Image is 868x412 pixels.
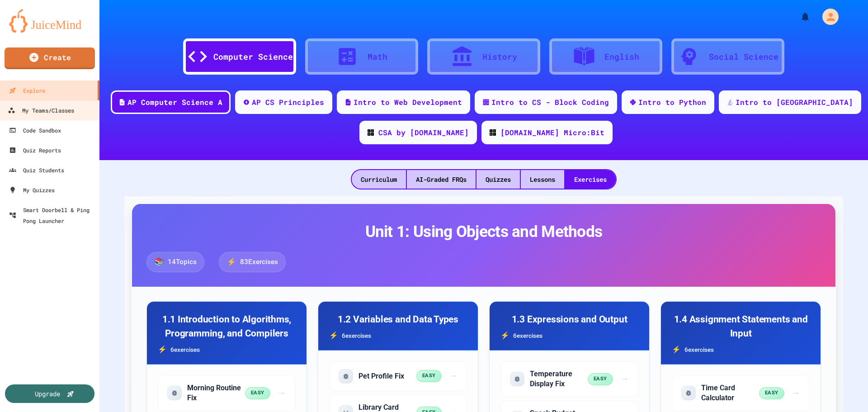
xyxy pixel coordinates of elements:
a: Create [5,47,95,69]
h5: Temperature Display Fix [530,369,588,389]
div: My Quizzes [9,185,55,195]
div: Code Sandbox [9,125,61,136]
span: easy [759,387,784,399]
div: English [604,51,639,63]
div: Start exercise: Morning Routine Fix (easy difficulty, fix problem) [158,375,296,411]
div: Quiz Reports [9,145,61,156]
div: Intro to Web Development [354,97,462,108]
div: Curriculum [352,170,406,189]
div: My Account [813,6,841,27]
h3: 1.1 Introduction to Algorithms, Programming, and Compilers [158,313,296,341]
div: Intro to CS - Block Coding [491,97,609,108]
div: 6 exercise s [500,330,638,341]
div: CSA by [DOMAIN_NAME] [378,127,469,138]
iframe: chat widget [830,376,859,403]
span: → [620,373,629,386]
div: Exercises [565,170,616,189]
div: Social Science [709,51,778,63]
span: easy [416,370,442,382]
div: My Notifications [783,9,813,24]
div: Lessons [521,170,564,189]
div: Start exercise: Pet Profile Fix (easy difficulty, fix problem) [329,361,467,391]
div: 6 exercise s [158,344,296,355]
div: Computer Science [213,51,293,63]
span: → [278,387,286,400]
div: Intro to Python [638,97,706,108]
div: Upgrade [35,389,60,398]
span: 📚 [154,256,164,268]
h3: 1.4 Assignment Statements and Input [672,313,810,341]
iframe: chat widget [793,336,859,375]
span: easy [588,373,613,385]
h5: Morning Routine Fix [187,383,245,403]
h3: 1.3 Expressions and Output [500,313,638,327]
div: 6 exercise s [329,330,467,341]
div: History [482,51,517,63]
div: AP CS Principles [252,97,324,108]
h5: Pet Profile Fix [359,371,404,381]
div: [DOMAIN_NAME] Micro:Bit [500,127,604,138]
h3: 1.2 Variables and Data Types [329,313,467,327]
img: CODE_logo_RGB.png [490,129,496,136]
div: Intro to [GEOGRAPHIC_DATA] [736,97,853,108]
div: Smart Doorbell & Ping Pong Launcher [9,204,96,226]
h5: Time Card Calculator [701,383,759,403]
div: Explore [9,85,45,96]
img: CODE_logo_RGB.png [368,129,374,136]
div: Quizzes [476,170,520,189]
div: Start exercise: Temperature Display Fix (easy difficulty, fix problem) [500,361,638,397]
span: 83 Exercises [240,257,278,267]
div: Quiz Students [9,165,64,175]
span: → [792,387,800,400]
span: ⚡ [226,256,236,268]
div: My Teams/Classes [8,105,74,116]
span: → [449,369,458,383]
div: 6 exercise s [672,344,810,355]
div: Start exercise: Time Card Calculator (easy difficulty, fix problem) [672,375,810,411]
div: AP Computer Science A [127,97,222,108]
span: 14 Topics [168,257,197,267]
div: AI-Graded FRQs [407,170,476,189]
h2: Unit 1: Using Objects and Methods [146,222,821,241]
img: logo-orange.svg [9,9,90,33]
span: easy [245,387,270,399]
div: Math [368,51,387,63]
